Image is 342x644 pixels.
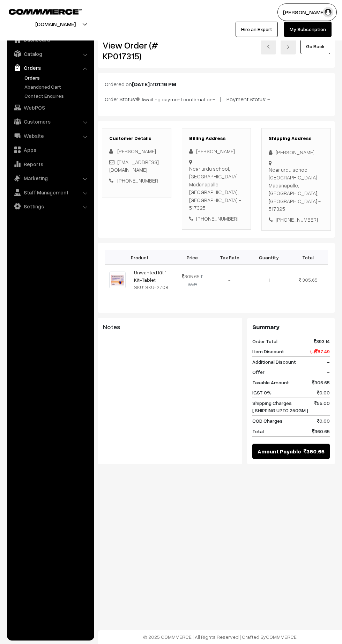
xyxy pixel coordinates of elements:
[310,348,330,355] span: (-) 87.49
[327,368,330,376] span: -
[9,115,92,128] a: Customers
[103,334,237,343] blockquote: -
[317,417,330,424] span: 0.00
[105,94,328,103] p: Order Status: - | Payment Status: -
[252,379,289,386] span: Taxable Amount
[266,45,270,49] img: left-arrow.png
[134,269,166,283] a: Unwanted Kit 1 Kit-Tablet
[9,186,92,199] a: Staff Management
[314,399,330,414] span: 55.00
[300,39,330,54] a: Go Back
[9,129,92,142] a: Website
[189,215,244,223] div: [PHONE_NUMBER]
[9,158,92,170] a: Reports
[288,250,328,265] th: Total
[252,348,284,355] span: Item Discount
[9,200,92,213] a: Settings
[9,61,92,74] a: Orders
[23,74,92,81] a: Orders
[252,323,330,331] h3: Summary
[11,15,100,33] button: [DOMAIN_NAME]
[314,338,330,345] span: 393.14
[134,283,171,291] div: SKU: SKU-2708
[327,358,330,365] span: -
[252,399,308,414] span: Shipping Charges [ SHIPPING UPTO 250GM ]
[109,159,159,173] a: [EMAIL_ADDRESS][DOMAIN_NAME]
[103,40,171,61] h2: View Order (# KP017315)
[268,277,270,283] span: 1
[109,272,126,288] img: UNWANTED KIT.jpeg
[9,172,92,184] a: Marketing
[189,135,244,141] h3: Billing Address
[182,273,200,279] span: 305.65
[175,250,210,265] th: Price
[269,216,324,224] div: [PHONE_NUMBER]
[317,389,330,396] span: 0.00
[9,143,92,156] a: Apps
[269,135,324,141] h3: Shipping Address
[155,81,176,88] b: 01:16 PM
[103,323,237,331] h3: Notes
[236,22,278,37] a: Hire an Expert
[269,148,324,156] div: [PERSON_NAME]
[98,630,342,644] footer: © 2025 COMMMERCE | All Rights Reserved | Crafted By
[304,447,325,456] span: 360.65
[189,147,244,155] div: [PERSON_NAME]
[252,338,277,345] span: Order Total
[109,135,164,141] h3: Customer Details
[210,250,249,265] th: Tax Rate
[105,80,328,88] p: Ordered on at
[117,148,156,154] span: [PERSON_NAME]
[312,379,330,386] span: 305.65
[312,428,330,435] span: 360.65
[266,634,297,640] a: COMMMERCE
[9,101,92,114] a: WebPOS
[302,277,318,283] span: 305.65
[286,45,290,49] img: right-arrow.png
[277,3,337,21] button: [PERSON_NAME]
[23,83,92,90] a: Abandoned Cart
[23,92,92,99] a: Contact Enquires
[269,166,324,213] div: Near urdu school, [GEOGRAPHIC_DATA] Madanapalle, [GEOGRAPHIC_DATA], [GEOGRAPHIC_DATA] - 517325
[188,274,203,286] strike: 393.14
[252,368,265,376] span: Offer
[258,447,301,456] span: Amount Payable
[136,94,213,103] span: Awaiting payment confirmation
[323,7,333,17] img: user
[252,358,296,365] span: Additional Discount
[9,47,92,60] a: Catalog
[252,428,264,435] span: Total
[9,9,82,14] img: COMMMERCE
[189,165,244,212] div: Near urdu school, [GEOGRAPHIC_DATA] Madanapalle, [GEOGRAPHIC_DATA], [GEOGRAPHIC_DATA] - 517325
[132,81,150,88] b: [DATE]
[249,250,288,265] th: Quantity
[117,177,159,184] a: [PHONE_NUMBER]
[105,250,175,265] th: Product
[252,417,283,424] span: COD Charges
[252,389,272,396] span: IGST 0%
[9,7,70,15] a: COMMMERCE
[284,22,332,37] a: My Subscription
[210,265,249,295] td: -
